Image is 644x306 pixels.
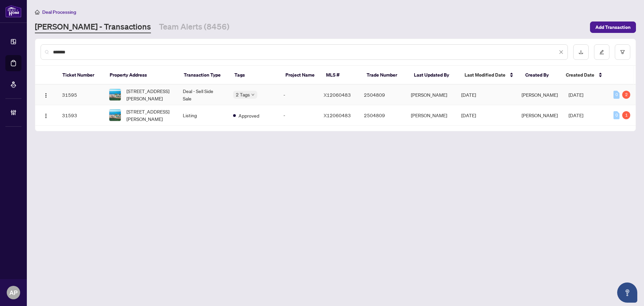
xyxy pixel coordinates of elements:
[280,66,321,85] th: Project Name
[569,92,583,98] span: [DATE]
[159,21,229,33] a: Team Alerts (8456)
[43,93,49,98] img: Logo
[461,112,476,118] span: [DATE]
[41,110,51,121] button: Logo
[35,21,151,33] a: [PERSON_NAME] - Transactions
[57,85,104,105] td: 31595
[620,50,625,54] span: filter
[359,85,406,105] td: 2504809
[595,22,631,33] span: Add Transaction
[57,105,104,126] td: 31593
[126,108,172,123] span: [STREET_ADDRESS][PERSON_NAME]
[613,91,620,99] div: 0
[590,21,636,33] button: Add Transaction
[5,5,21,17] img: logo
[236,91,250,98] span: 2 Tags
[461,92,476,98] span: [DATE]
[324,112,351,118] span: X12060483
[522,92,558,98] span: [PERSON_NAME]
[406,105,456,126] td: [PERSON_NAME]
[104,66,179,85] th: Property Address
[409,66,459,85] th: Last Updated By
[599,50,604,54] span: edit
[177,85,228,105] td: Deal - Sell Side Sale
[617,282,637,303] button: Open asap
[520,66,560,85] th: Created By
[109,110,121,121] img: thumbnail-img
[361,66,409,85] th: Trade Number
[522,112,558,118] span: [PERSON_NAME]
[566,71,594,79] span: Created Date
[579,50,583,54] span: download
[459,66,520,85] th: Last Modified Date
[465,71,505,79] span: Last Modified Date
[278,85,318,105] td: -
[278,105,318,126] td: -
[42,9,76,15] span: Deal Processing
[57,66,104,85] th: Ticket Number
[238,112,259,119] span: Approved
[251,93,255,96] span: down
[406,85,456,105] td: [PERSON_NAME]
[178,66,229,85] th: Transaction Type
[9,288,17,297] span: AP
[359,105,406,126] td: 2504809
[41,89,51,100] button: Logo
[229,66,280,85] th: Tags
[35,10,40,14] span: home
[560,66,608,85] th: Created Date
[615,44,630,60] button: filter
[324,92,351,98] span: X12060483
[43,113,49,119] img: Logo
[594,44,609,60] button: edit
[321,66,361,85] th: MLS #
[622,111,630,119] div: 1
[109,89,121,100] img: thumbnail-img
[613,111,620,119] div: 0
[177,105,228,126] td: Listing
[569,112,583,118] span: [DATE]
[573,44,589,60] button: download
[559,50,563,54] span: close
[622,91,630,99] div: 2
[126,87,172,102] span: [STREET_ADDRESS][PERSON_NAME]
